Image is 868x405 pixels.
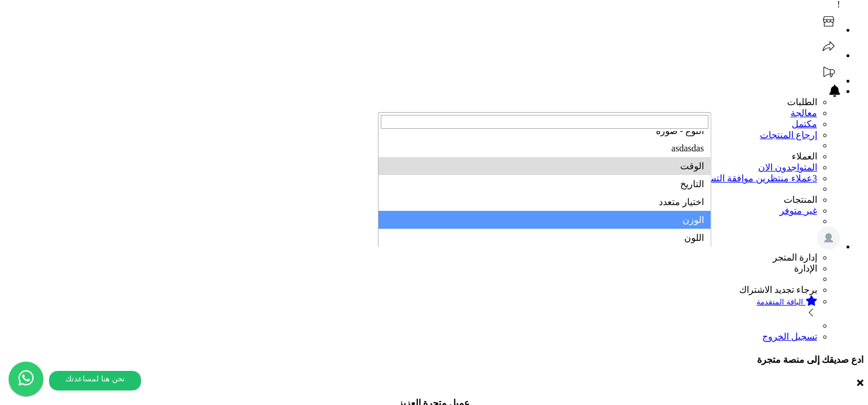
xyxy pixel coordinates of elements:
a: معالجة [5,107,817,118]
h4: ادع صديقك إلى منصة متجرة [5,354,863,365]
a: الباقة المتقدمة [5,295,817,321]
li: التاريخ [379,175,711,193]
li: الطلبات [5,96,817,107]
li: اللون [379,229,711,247]
a: إرجاع المنتجات [760,130,817,140]
a: تحديثات المنصة [817,76,840,86]
a: المتواجدون الان [758,162,817,172]
span: 3 [813,173,817,183]
a: تسجيل الخروج [762,332,817,341]
li: العملاء [5,151,817,162]
li: الوزن [379,211,711,229]
a: 3عملاء منتظرين موافقة التسجيل [693,173,817,183]
li: asdasdas [379,140,711,157]
li: برجاء تجديد الاشتراك [5,284,817,295]
li: النوع - صورة [379,122,711,140]
span: إدارة المتجر [773,252,817,262]
li: اختيار متعدد [379,193,711,211]
li: الوقت [379,157,711,175]
a: غير متوفر [780,206,817,215]
li: المنتجات [5,194,817,205]
small: الباقة المتقدمة [757,298,803,306]
li: الإدارة [5,263,817,274]
a: مكتمل [792,119,817,129]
